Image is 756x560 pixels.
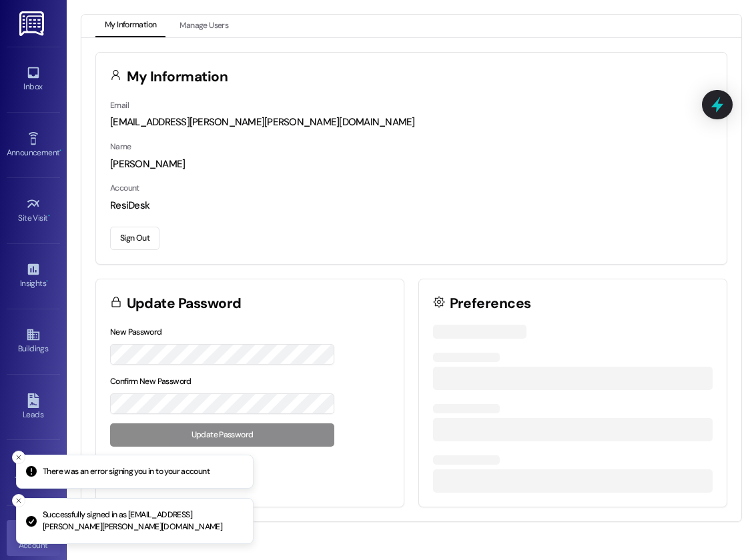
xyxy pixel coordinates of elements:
h3: My Information [127,70,228,84]
label: Account [110,183,139,193]
button: Close toast [12,451,25,464]
div: [EMAIL_ADDRESS][PERSON_NAME][PERSON_NAME][DOMAIN_NAME] [110,115,713,129]
a: Inbox [7,61,60,97]
label: Name [110,141,131,152]
img: ResiDesk Logo [19,11,47,36]
button: Sign Out [110,227,159,250]
button: Close toast [12,494,25,507]
button: My Information [95,15,165,37]
a: Account [7,520,60,556]
span: • [59,146,61,155]
h3: Preferences [450,297,531,311]
a: Templates • [7,455,60,491]
button: Manage Users [170,15,238,37]
div: [PERSON_NAME] [110,157,713,171]
a: Leads [7,389,60,425]
a: Buildings [7,323,60,359]
h3: Update Password [127,297,242,311]
span: • [48,211,50,221]
a: Insights • [7,258,60,294]
span: • [46,277,48,286]
p: There was an error signing you in to your account [43,466,210,478]
label: Email [110,100,129,111]
label: Confirm New Password [110,376,192,387]
a: Site Visit • [7,193,60,229]
div: ResiDesk [110,199,713,213]
p: Successfully signed in as [EMAIL_ADDRESS][PERSON_NAME][PERSON_NAME][DOMAIN_NAME] [43,509,242,533]
label: New Password [110,327,162,337]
